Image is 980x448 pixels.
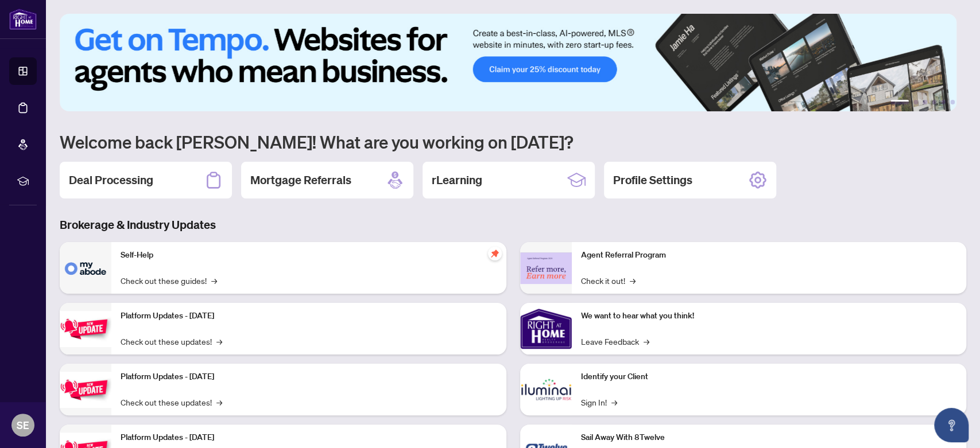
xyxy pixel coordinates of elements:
[60,311,111,347] img: Platform Updates - July 21, 2025
[488,247,502,260] span: pushpin
[216,396,222,408] span: →
[581,335,649,348] a: Leave Feedback→
[923,100,927,104] button: 3
[932,100,936,104] button: 4
[60,217,966,233] h3: Brokerage & Industry Updates
[644,335,649,348] span: →
[60,372,111,408] img: Platform Updates - July 8, 2025
[121,431,497,444] p: Platform Updates - [DATE]
[121,310,497,322] p: Platform Updates - [DATE]
[9,9,37,30] img: logo
[913,100,918,104] button: 2
[581,310,958,322] p: We want to hear what you think!
[520,303,572,354] img: We want to hear what you think!
[581,371,958,383] p: Identify your Client
[60,14,956,111] img: Slide 0
[60,131,966,153] h1: Welcome back [PERSON_NAME]! What are you working on [DATE]?
[520,252,572,284] img: Agent Referral Program
[250,172,351,188] h2: Mortgage Referrals
[121,274,217,287] a: Check out these guides!→
[60,242,111,294] img: Self-Help
[890,100,909,104] button: 1
[613,172,692,188] h2: Profile Settings
[941,100,946,104] button: 5
[121,335,222,348] a: Check out these updates!→
[520,364,572,415] img: Identify your Client
[611,396,617,408] span: →
[69,172,153,188] h2: Deal Processing
[121,371,497,383] p: Platform Updates - [DATE]
[216,335,222,348] span: →
[121,249,497,262] p: Self-Help
[950,100,955,104] button: 6
[630,274,636,287] span: →
[432,172,482,188] h2: rLearning
[581,274,636,287] a: Check it out!→
[211,274,217,287] span: →
[17,417,29,433] span: SE
[581,396,617,408] a: Sign In!→
[121,396,222,408] a: Check out these updates!→
[934,408,969,442] button: Open asap
[581,249,958,262] p: Agent Referral Program
[581,431,958,444] p: Sail Away With 8Twelve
